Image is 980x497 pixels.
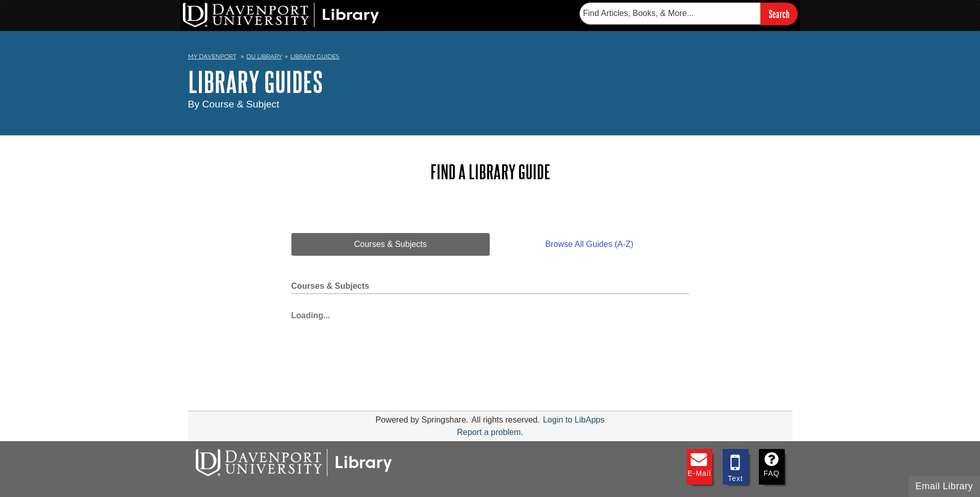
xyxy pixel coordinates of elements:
div: All rights reserved. [470,415,541,424]
nav: breadcrumb [188,50,792,66]
h2: Find a Library Guide [291,161,689,182]
div: By Course & Subject [188,97,792,112]
form: Searches DU Library's articles, books, and more [580,3,798,25]
a: DU Library [246,53,282,60]
a: Library Guides [290,53,339,60]
div: Loading... [291,304,689,322]
a: Report a problem. [457,428,523,437]
h1: Library Guides [188,66,792,97]
a: E-mail [687,449,712,485]
button: Email Library [909,476,980,497]
input: Search [760,3,798,25]
img: DU Libraries [196,449,392,476]
a: Text [723,449,749,485]
a: My Davenport [188,52,236,61]
h2: Courses & Subjects [291,282,689,294]
div: Powered by Springshare. [374,415,470,424]
a: Courses & Subjects [291,233,490,256]
a: FAQ [759,449,785,485]
a: Browse All Guides (A-Z) [490,233,689,256]
a: Login to LibApps [543,415,604,424]
input: Find Articles, Books, & More... [580,3,760,24]
img: DU Library [183,3,379,27]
